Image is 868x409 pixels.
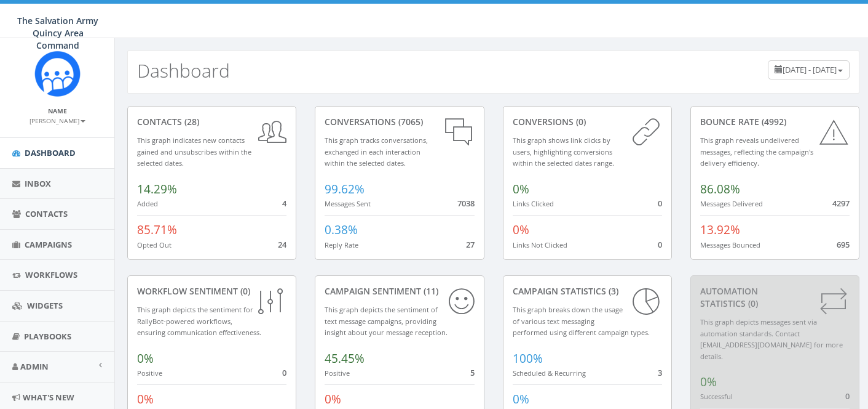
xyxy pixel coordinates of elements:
[24,331,71,342] span: Playbooks
[513,305,650,337] small: This graph breaks down the usage of various text messaging performed using different campaign types.
[238,285,250,297] span: (0)
[282,367,286,378] span: 0
[20,361,49,372] span: Admin
[25,269,77,280] span: Workflows
[17,15,98,51] span: The Salvation Army Quincy Area Command
[837,239,850,250] span: 695
[759,116,786,128] span: (4992)
[574,116,586,128] span: (0)
[700,116,850,128] div: Bounce Rate
[137,240,172,249] small: Opted Out
[23,392,74,403] span: What's New
[325,181,365,197] span: 99.62%
[27,300,63,311] span: Widgets
[137,199,158,208] small: Added
[25,208,68,219] span: Contacts
[700,240,760,249] small: Messages Bounced
[513,350,543,366] span: 100%
[25,147,76,158] span: Dashboard
[457,198,475,209] span: 7038
[25,239,72,250] span: Campaigns
[282,198,286,209] span: 4
[137,305,261,337] small: This graph depicts the sentiment for RallyBot-powered workflows, ensuring communication effective...
[137,350,154,366] span: 0%
[513,391,529,407] span: 0%
[325,240,358,249] small: Reply Rate
[700,285,850,310] div: Automation Statistics
[137,60,230,81] h2: Dashboard
[421,285,438,297] span: (11)
[700,374,717,390] span: 0%
[325,305,448,337] small: This graph depicts the sentiment of text message campaigns, providing insight about your message ...
[700,181,740,197] span: 86.08%
[513,199,554,208] small: Links Clicked
[700,317,843,361] small: This graph depicts messages sent via automation standards. Contact [EMAIL_ADDRESS][DOMAIN_NAME] f...
[182,116,199,128] span: (28)
[325,285,474,298] div: Campaign Sentiment
[513,240,567,249] small: Links Not Clicked
[466,239,475,250] span: 27
[137,222,177,238] span: 85.71%
[700,222,740,238] span: 13.92%
[513,116,662,128] div: conversions
[278,239,286,250] span: 24
[470,367,475,378] span: 5
[606,285,618,297] span: (3)
[137,285,286,298] div: Workflow Sentiment
[137,391,154,407] span: 0%
[325,368,350,378] small: Positive
[513,222,529,238] span: 0%
[513,181,529,197] span: 0%
[137,116,286,128] div: contacts
[30,116,85,125] small: [PERSON_NAME]
[325,199,371,208] small: Messages Sent
[700,136,813,168] small: This graph reveals undelivered messages, reflecting the campaign's delivery efficiency.
[513,285,662,298] div: Campaign Statistics
[25,178,51,189] span: Inbox
[137,181,177,197] span: 14.29%
[325,116,474,128] div: conversations
[325,391,341,407] span: 0%
[325,350,365,366] span: 45.45%
[325,136,428,168] small: This graph tracks conversations, exchanged in each interaction within the selected dates.
[658,198,662,209] span: 0
[658,239,662,250] span: 0
[783,64,837,75] span: [DATE] - [DATE]
[137,368,162,378] small: Positive
[34,51,81,97] img: Rally_Corp_Icon_1.png
[700,199,763,208] small: Messages Delivered
[845,391,850,402] span: 0
[30,115,85,126] a: [PERSON_NAME]
[137,136,251,168] small: This graph indicates new contacts gained and unsubscribes within the selected dates.
[396,116,423,128] span: (7065)
[513,136,614,168] small: This graph shows link clicks by users, highlighting conversions within the selected dates range.
[658,367,662,378] span: 3
[513,368,586,378] small: Scheduled & Recurring
[746,298,758,309] span: (0)
[325,222,358,238] span: 0.38%
[700,392,733,401] small: Successful
[832,198,850,209] span: 4297
[48,107,67,115] small: Name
